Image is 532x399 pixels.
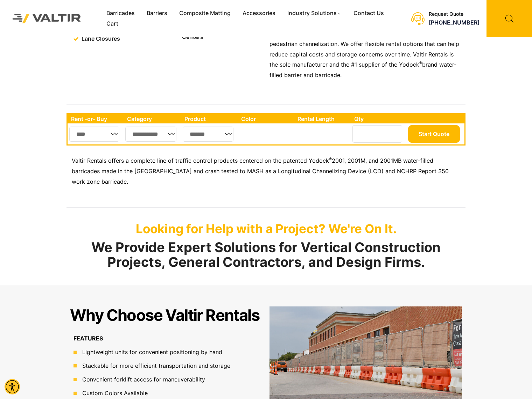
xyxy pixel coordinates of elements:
[281,8,348,19] a: Industry Solutions
[237,8,281,19] a: Accessories
[269,7,462,81] p: Valtir’s water-filled barricades can be assembled to meet various traffic control needs, includin...
[5,7,88,30] img: Valtir Rentals
[352,125,402,143] input: Number
[429,11,479,17] div: Request Quote
[181,114,238,123] th: Product
[429,19,479,26] a: call (888) 496-3625
[69,127,119,142] select: Single select
[294,114,351,123] th: Rental Length
[238,114,294,123] th: Color
[183,127,233,142] select: Single select
[5,379,20,394] div: Accessibility Menu
[100,19,124,29] a: Cart
[329,156,332,162] sup: ®
[80,361,230,370] span: Stackable for more efficient transportation and storage
[73,335,103,342] b: FEATURES
[141,8,173,19] a: Barriers
[72,157,449,185] span: 2001, 2001M, and 2001MB water-filled barricades made in the [GEOGRAPHIC_DATA] and crash tested to...
[80,389,148,397] span: Custom Colors Available
[68,114,124,123] th: Rent -or- Buy
[72,157,329,164] span: Valtir Rentals offers a complete line of traffic control products centered on the patented Yodock
[348,8,390,19] a: Contact Us
[66,221,465,236] p: Looking for Help with a Project? We're On It.
[70,306,259,324] h2: Why Choose Valtir Rentals
[100,8,141,19] a: Barricades
[80,34,120,44] span: Lane Closures
[124,114,181,123] th: Category
[173,8,237,19] a: Composite Matting
[408,125,460,143] button: Start Quote
[419,60,422,66] sup: ®
[351,114,406,123] th: Qty
[80,375,205,384] span: Convenient forklift access for maneuverability
[125,127,176,142] select: Single select
[80,348,222,356] span: Lightweight units for convenient positioning by hand
[66,240,465,270] h2: We Provide Expert Solutions for Vertical Construction Projects, General Contractors, and Design F...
